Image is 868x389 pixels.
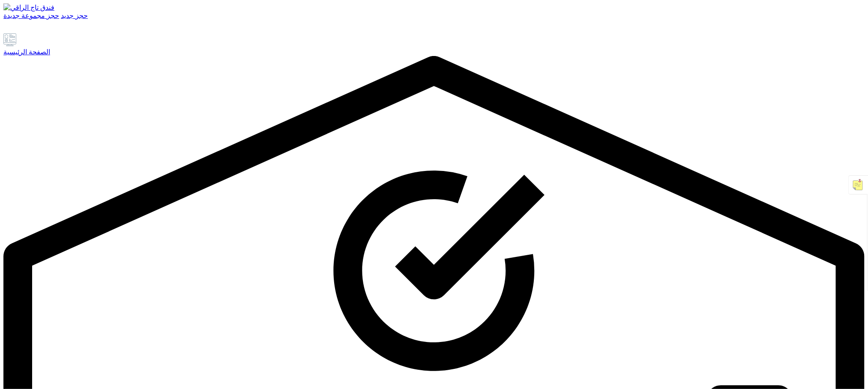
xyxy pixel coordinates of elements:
[3,48,50,56] font: الصفحة الرئيسية
[16,26,27,33] a: إعدادات
[3,3,865,12] a: فندق تاج الراقي
[3,3,54,12] img: فندق تاج الراقي
[3,12,59,19] a: حجز مجموعة جديدة
[61,12,88,19] a: حجز جديد
[29,26,39,33] a: تعليقات الموظفين
[3,33,865,56] a: الصفحة الرئيسية
[3,26,15,33] a: يدعم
